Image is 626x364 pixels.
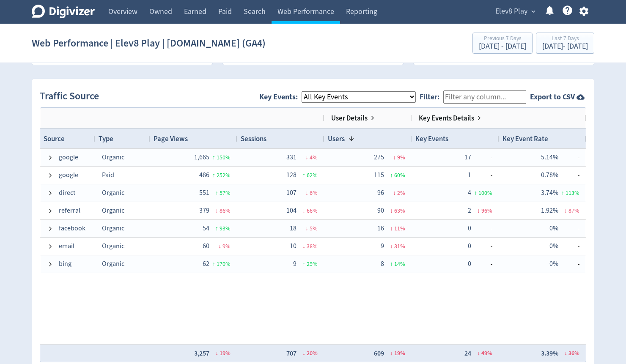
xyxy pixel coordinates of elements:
[44,134,65,143] span: Source
[471,167,492,183] span: -
[541,206,558,215] span: 1.92%
[286,171,297,179] span: 128
[307,171,318,179] span: 62 %
[393,189,396,197] span: ↓
[377,189,384,197] span: 96
[307,349,318,357] span: 20 %
[394,349,405,357] span: 19 %
[259,92,302,102] label: Key Events:
[377,206,384,215] span: 90
[377,224,384,233] span: 16
[220,189,231,197] span: 57 %
[215,349,218,357] span: ↓
[468,260,471,268] span: 0
[561,189,564,197] span: ↑
[419,113,474,123] span: Key Events Details
[394,207,405,214] span: 63 %
[397,153,405,161] span: 9 %
[307,260,318,268] span: 29 %
[302,242,305,250] span: ↓
[479,36,526,43] div: Previous 7 Days
[307,207,318,214] span: 66 %
[59,220,85,237] span: facebook
[381,242,384,250] span: 9
[374,171,384,179] span: 115
[218,242,221,250] span: ↓
[102,189,124,197] span: Organic
[564,349,567,357] span: ↓
[286,349,297,358] span: 707
[102,224,124,233] span: Organic
[558,238,579,255] span: -
[241,134,266,143] span: Sessions
[502,134,548,143] span: Key Event Rate
[305,189,308,197] span: ↓
[286,206,297,215] span: 104
[290,242,297,250] span: 10
[568,207,579,214] span: 87 %
[478,189,492,197] span: 100 %
[302,171,305,179] span: ↑
[220,349,231,357] span: 19 %
[468,206,471,215] span: 2
[541,171,558,179] span: 0.78%
[564,207,567,214] span: ↓
[541,349,558,358] span: 3.39%
[394,171,405,179] span: 60 %
[394,224,405,232] span: 11 %
[542,43,588,50] div: [DATE] - [DATE]
[220,207,231,214] span: 86 %
[481,207,492,214] span: 96 %
[102,206,124,215] span: Organic
[549,260,558,268] span: 0%
[217,171,231,179] span: 252 %
[390,171,393,179] span: ↑
[492,5,538,18] button: Elev8 Play
[566,189,579,197] span: 113 %
[464,153,471,161] span: 17
[220,224,231,232] span: 93 %
[390,207,393,214] span: ↓
[479,43,526,50] div: [DATE] - [DATE]
[310,153,318,161] span: 4 %
[203,242,209,250] span: 60
[305,153,308,161] span: ↓
[394,260,405,268] span: 14 %
[568,349,579,357] span: 36 %
[203,224,209,233] span: 54
[199,206,209,215] span: 379
[102,260,124,268] span: Organic
[471,220,492,237] span: -
[393,153,396,161] span: ↓
[530,8,537,15] span: expand_more
[217,153,231,161] span: 150 %
[472,33,533,54] button: Previous 7 Days[DATE] - [DATE]
[481,349,492,357] span: 49 %
[558,256,579,272] span: -
[558,167,579,183] span: -
[549,242,558,250] span: 0%
[549,224,558,233] span: 0%
[199,189,209,197] span: 551
[199,171,209,179] span: 486
[390,224,393,232] span: ↓
[328,134,345,143] span: Users
[530,92,575,102] strong: Export to CSV
[474,189,477,197] span: ↑
[217,260,231,268] span: 170 %
[154,134,188,143] span: Page Views
[397,189,405,197] span: 2 %
[99,134,113,143] span: Type
[40,89,103,104] h2: Traffic Source
[468,171,471,179] span: 1
[468,189,471,197] span: 4
[374,153,384,161] span: 275
[59,256,71,272] span: bing
[471,256,492,272] span: -
[286,153,297,161] span: 331
[390,349,393,357] span: ↓
[302,260,305,268] span: ↑
[290,224,297,233] span: 18
[471,238,492,255] span: -
[59,167,78,183] span: google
